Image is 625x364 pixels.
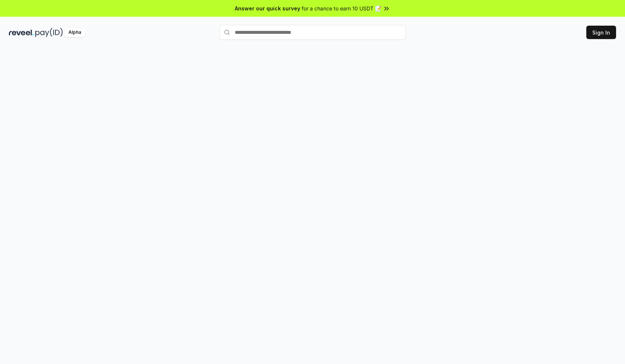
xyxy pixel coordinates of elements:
[235,4,300,12] span: Answer our quick survey
[9,28,34,37] img: reveel_dark
[35,28,63,37] img: pay_id
[586,26,616,39] button: Sign In
[64,28,85,37] div: Alpha
[302,4,381,12] span: for a chance to earn 10 USDT 📝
